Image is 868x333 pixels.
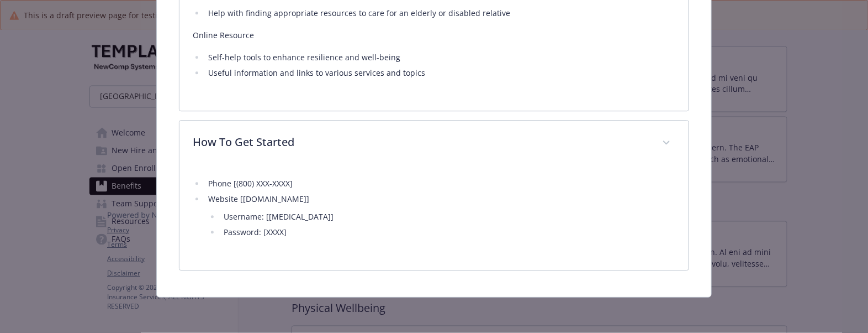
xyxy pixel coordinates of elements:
li: Website [[DOMAIN_NAME]] [205,192,675,239]
p: Online Resource [193,29,675,42]
li: Help with finding appropriate resources to care for an elderly or disabled relative [205,7,675,20]
li: Password: [XXXX] [220,226,675,239]
li: Username: [[MEDICAL_DATA]] [220,210,675,223]
li: Self-help tools to enhance resilience and well-being [205,51,675,64]
li: Phone [(800) XXX-XXXX] [205,177,675,190]
div: How To Get Started [179,166,689,270]
div: How To Get Started [179,121,689,166]
p: How To Get Started [193,134,649,150]
li: Useful information and links to various services and topics [205,66,675,80]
